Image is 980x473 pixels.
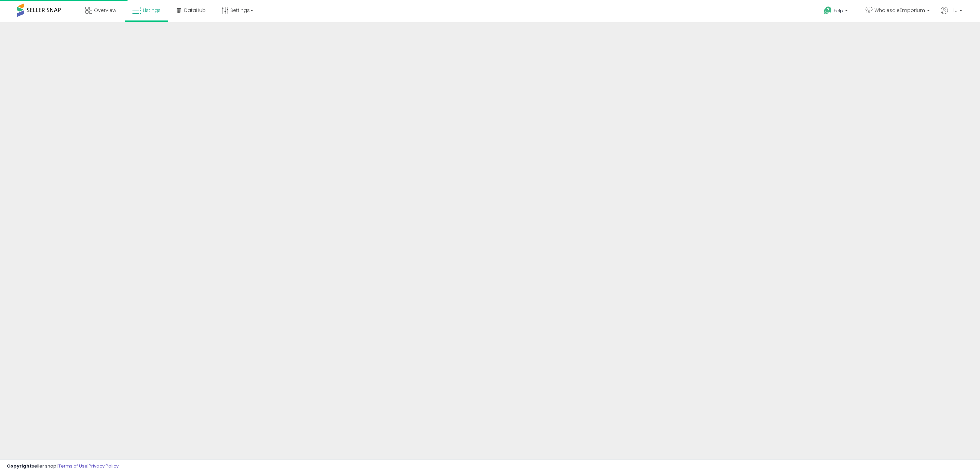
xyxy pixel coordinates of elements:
a: Help [818,1,855,22]
span: Listings [143,7,161,14]
span: Overview [94,7,116,14]
span: WholesaleEmporium [874,7,925,14]
i: Get Help [824,6,832,15]
span: Hi J [950,7,957,14]
a: Hi J [941,7,962,22]
span: Help [834,8,843,14]
span: DataHub [184,7,206,14]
